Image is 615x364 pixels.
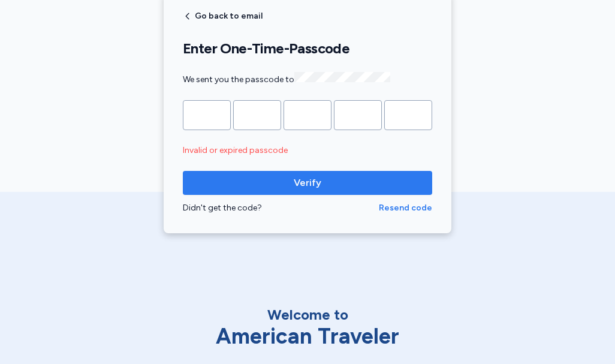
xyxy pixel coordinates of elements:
[183,74,390,85] span: We sent you the passcode to
[183,171,432,195] button: Verify
[284,100,331,130] input: Please enter OTP character 3
[379,202,432,214] button: Resend code
[182,305,433,324] div: Welcome to
[183,11,263,21] button: Go back to email
[182,324,433,348] div: American Traveler
[183,40,432,58] h1: Enter One-Time-Passcode
[384,100,432,130] input: Please enter OTP character 5
[183,202,379,214] div: Didn't get the code?
[183,100,231,130] input: Please enter OTP character 1
[183,145,432,157] div: Invalid or expired passcode
[195,12,263,20] span: Go back to email
[294,176,321,190] span: Verify
[233,100,281,130] input: Please enter OTP character 2
[334,100,382,130] input: Please enter OTP character 4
